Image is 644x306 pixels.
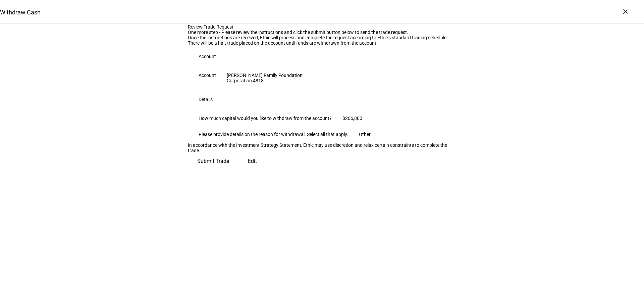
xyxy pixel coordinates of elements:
[227,73,303,78] div: [PERSON_NAME] Family Foundation
[248,153,257,169] span: Edit
[188,24,456,30] div: Review Trade Request
[188,30,456,35] div: One more step - Please review the instructions and click the submit button below to send the trad...
[620,6,631,17] div: ×
[227,78,303,83] div: Corporation 4818
[199,54,216,59] div: Account
[188,142,456,153] div: In accordance with the Investment Strategy Statement, Ethic may use discretion and relax certain ...
[199,116,332,121] div: How much capital would you like to withdraw from the account?
[342,116,362,121] div: $206,800
[199,97,213,102] div: Details
[199,132,348,137] div: Please provide details on the reason for withdrawal. Select all that apply.
[188,40,456,46] div: There will be a halt trade placed on the account until funds are withdrawn from the account.
[188,153,238,169] button: Submit Trade
[199,73,216,78] div: Account
[188,35,456,40] div: Once the instructions are received, Ethic will process and complete the request according to Ethi...
[238,153,266,169] button: Edit
[359,132,371,137] div: Other
[197,153,229,169] span: Submit Trade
